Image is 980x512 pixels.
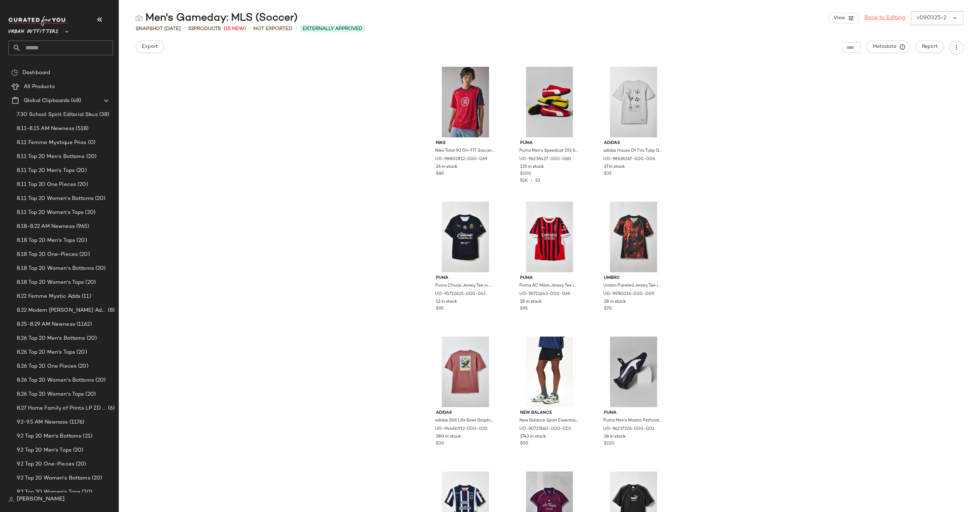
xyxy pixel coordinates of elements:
[520,275,579,281] span: Puma
[17,139,87,147] span: 8.11 Femme Mystique Prios
[8,497,14,502] img: svg%3e
[520,434,546,440] span: 1743 in stock
[520,179,528,183] span: $1K
[520,164,544,170] span: 135 in stock
[183,24,185,33] span: •
[85,153,97,161] span: (20)
[833,15,845,21] span: View
[520,140,579,146] span: Puma
[17,432,81,440] span: 9.2 Top 20 Men's Bottoms
[864,14,905,22] a: Back to Editing
[84,279,96,287] span: (20)
[435,426,488,432] span: UO-94460912-000-020
[107,404,115,412] span: (6)
[17,265,94,273] span: 8.18 Top 20 Women's Bottoms
[17,376,94,384] span: 8.26 Top 20 Women's Bottoms
[253,25,293,33] span: Not Exported
[17,293,80,301] span: 8.22 Femme Mystic Adds
[17,307,107,315] span: 8.22 Modern [PERSON_NAME] Adds
[17,446,72,454] span: 9.2 Top 20 Men's Tops
[604,410,663,416] span: Puma
[17,495,65,504] span: [PERSON_NAME]
[436,164,457,170] span: 26 in stock
[604,164,625,170] span: 37 in stock
[76,181,88,189] span: (20)
[436,140,495,146] span: Nike
[188,26,194,31] span: 33
[78,251,90,259] span: (20)
[17,404,107,412] span: 8.27 Home Family of Prints LP ZD Adds
[17,348,75,356] span: 8.26 Top 20 Men's Tops
[249,24,251,33] span: •
[535,179,540,183] span: 10
[603,291,654,297] span: UO-99765216-000-009
[17,251,78,259] span: 8.18 Top 20 One-Pieces
[916,41,944,53] button: Report
[519,418,578,424] span: New Balance Sport Essentials 5” Running Short in Black, Men's at Urban Outfitters
[916,14,946,22] div: v090325-2
[80,488,92,496] span: (20)
[98,111,109,119] span: (38)
[22,69,50,77] span: Dashboard
[136,25,181,33] span: Snapshot [DATE]
[603,156,655,163] span: UO-98618267-000-006
[604,441,614,447] span: $120
[436,434,461,440] span: 380 in stock
[604,171,612,177] span: $35
[8,24,58,36] span: Urban Outfitters
[142,44,158,50] span: Export
[519,148,578,154] span: Puma Men's Speedcat OG Sneaker in For All Time Red/Puma White, Men's at Urban Outfitters
[303,25,362,33] span: Externally Approved
[430,67,500,137] img: 98802812_069_b
[75,167,87,175] span: (20)
[224,25,246,33] span: (15 New)
[17,181,76,189] span: 8.11 Top 20 One Pieces
[604,306,612,312] span: $70
[17,209,84,217] span: 8.11 Top 20 Women's Tops
[74,460,86,468] span: (20)
[17,167,75,175] span: 8.11 Top 20 Men's Tops
[17,237,75,245] span: 8.18 Top 20 Men's Tops
[435,156,487,163] span: UO-98802812-000-069
[188,25,221,33] div: Products
[81,432,92,440] span: (21)
[136,11,297,25] div: Men's Gameday: MLS (Soccer)
[520,410,579,416] span: New Balance
[598,337,669,407] img: 96237326_001_b
[17,362,77,370] span: 8.26 Top 20 One Pieces
[77,362,88,370] span: (20)
[17,390,84,398] span: 8.26 Top 20 Women's Tops
[80,293,91,301] span: (11)
[519,283,578,289] span: Puma AC Milan Jersey Tee in For All Time Red/[PERSON_NAME], Men's at Urban Outfitters
[604,275,663,281] span: Umbro
[136,41,164,53] button: Export
[604,299,626,305] span: 28 in stock
[74,125,89,133] span: (518)
[94,376,106,384] span: (20)
[604,434,626,440] span: 36 in stock
[75,320,92,329] span: (1162)
[84,209,95,217] span: (20)
[436,299,457,305] span: 13 in stock
[435,283,494,289] span: Puma Chivas Jersey Tee in New Navy, Men's at Urban Outfitters
[829,13,858,23] button: View
[519,291,570,297] span: UO-95721643-000-069
[514,337,585,407] img: 90727660_001_b
[94,265,106,273] span: (20)
[11,69,18,76] img: svg%3e
[603,148,662,154] span: adidas House Of Tiro Tulip Graphic Tee in Grey One, Men's at Urban Outfitters
[17,279,84,287] span: 8.18 Top 20 Women's Tops
[436,171,444,177] span: $80
[17,125,74,133] span: 8.11-8.15 AM Newness
[84,390,96,398] span: (20)
[603,418,662,424] span: Puma Men's Mostro Perforated Leather Sneaker in [PERSON_NAME]/Puma White, Men's at Urban Outfitters
[17,320,75,329] span: 8.25-8.29 AM Newness
[24,97,70,105] span: Global Clipboards
[75,348,87,356] span: (20)
[872,44,904,50] span: Metadata
[603,283,662,289] span: Umbro Paneled Jersey Tee in Black, Men's at Urban Outfitters
[75,223,89,231] span: (965)
[520,299,542,305] span: 18 in stock
[435,148,494,154] span: Nike Total 90 Dri-FIT Soccer Jersey Tee in Gym Red/Midnight Navy, Men's at Urban Outfitters
[17,111,98,119] span: 7.30 School Spirit Editorial Skus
